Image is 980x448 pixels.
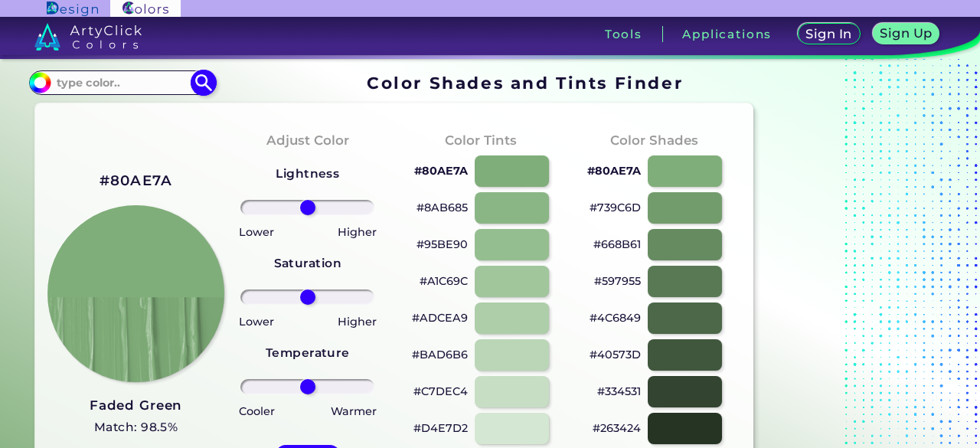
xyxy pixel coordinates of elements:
[274,256,342,270] strong: Saturation
[413,382,468,401] p: #C7DEC4
[605,28,642,40] h3: Tools
[413,419,468,437] p: #D4E7D2
[597,382,641,401] p: #334531
[593,235,641,253] p: #668B61
[445,129,517,152] h4: Color Tints
[876,25,936,44] a: Sign Up
[191,69,217,96] img: icon search
[276,166,339,181] strong: Lightness
[420,272,468,290] p: #A1C69C
[610,129,698,152] h4: Color Shades
[367,71,683,94] h1: Color Shades and Tints Finder
[590,198,641,217] p: #739C6D
[90,417,182,437] h5: Match: 98.5%
[590,309,641,327] p: #4C6849
[338,312,377,331] p: Higher
[587,162,641,180] p: #80AE7A
[51,72,193,93] input: type color..
[594,272,641,290] p: #597955
[416,198,468,217] p: #8AB685
[90,394,182,438] a: Faded Green Match: 98.5%
[412,309,468,327] p: #ADCEA9
[593,419,641,437] p: #263424
[801,25,857,44] a: Sign In
[47,2,98,16] img: ArtyClick Design logo
[239,223,274,241] p: Lower
[266,345,350,360] strong: Temperature
[412,345,468,364] p: #BAD6B6
[590,345,641,364] p: #40573D
[90,397,182,415] h3: Faded Green
[100,171,173,191] h2: #80AE7A
[808,28,850,40] h5: Sign In
[414,162,468,180] p: #80AE7A
[331,402,377,420] p: Warmer
[882,28,929,39] h5: Sign Up
[682,28,772,40] h3: Applications
[34,23,142,51] img: logo_artyclick_colors_white.svg
[47,205,224,381] img: paint_stamp_2_half.png
[338,223,377,241] p: Higher
[239,402,275,420] p: Cooler
[239,312,274,331] p: Lower
[266,129,349,152] h4: Adjust Color
[416,235,468,253] p: #95BE90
